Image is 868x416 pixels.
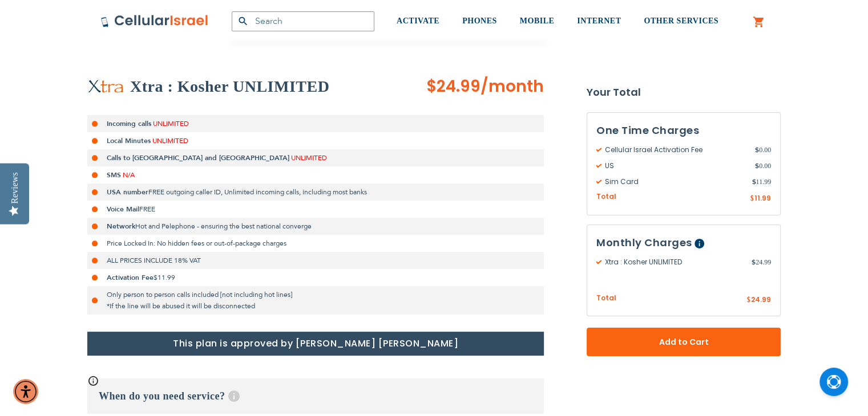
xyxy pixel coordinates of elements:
span: $ [750,194,754,204]
h1: This plan is approved by [PERSON_NAME] [PERSON_NAME] [87,332,544,356]
span: 0.00 [755,145,771,155]
span: UNLIMITED [153,119,189,128]
span: UNLIMITED [152,136,188,145]
span: 24.99 [751,295,771,304]
strong: Local Minutes [107,136,151,145]
strong: Your Total [587,84,781,101]
span: Cellular Israel Activation Fee [596,145,755,155]
span: N/A [123,170,135,180]
strong: Calls to [GEOGRAPHIC_DATA] and [GEOGRAPHIC_DATA] [107,153,289,162]
span: INTERNET [577,17,621,25]
span: FREE [139,205,155,214]
span: UNLIMITED [291,153,327,162]
div: Reviews [10,172,20,203]
img: Xtra : Kosher UNLIMITED [87,79,124,94]
span: $ [752,177,756,187]
span: $11.99 [154,273,175,282]
strong: Activation Fee [107,273,154,282]
span: PHONES [462,17,497,25]
span: $ [755,161,759,171]
li: Only person to person calls included [not including hot lines] *If the line will be abused it wil... [87,286,544,315]
span: ACTIVATE [397,17,439,25]
li: ALL PRICES INCLUDE 18% VAT [87,252,544,269]
h2: Xtra : Kosher UNLIMITED [130,75,329,98]
span: Help [228,390,240,402]
span: Total [596,191,616,202]
span: Monthly Charges [596,235,692,250]
span: FREE outgoing caller ID, Unlimited incoming calls, including most banks [148,187,367,197]
strong: Voice Mail [107,205,139,214]
strong: SMS [107,170,121,180]
span: /month [481,75,544,98]
span: Hot and Pelephone - ensuring the best national converge [135,222,312,231]
span: Help [695,239,704,248]
span: $ [752,257,756,267]
strong: Incoming calls [107,119,151,128]
span: 11.99 [752,177,771,187]
h3: When do you need service? [87,378,544,414]
img: Cellular Israel Logo [100,14,209,28]
strong: Network [107,222,135,231]
span: OTHER SERVICES [644,17,718,25]
span: $24.99 [426,75,481,97]
span: 24.99 [752,257,771,267]
span: Xtra : Kosher UNLIMITED [596,257,752,267]
span: 0.00 [755,161,771,171]
div: Accessibility Menu [13,379,38,404]
li: Price Locked In: No hidden fees or out-of-package charges [87,235,544,252]
span: Total [596,293,616,304]
input: Search [232,11,374,31]
span: MOBILE [520,17,555,25]
h3: One Time Charges [596,122,771,139]
span: $ [755,145,759,155]
span: 11.99 [754,193,771,203]
button: Add to Cart [587,328,781,356]
span: Sim Card [596,177,752,187]
span: US [596,161,755,171]
span: $ [746,295,751,305]
span: Add to Cart [624,336,743,348]
strong: USA number [107,187,148,197]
